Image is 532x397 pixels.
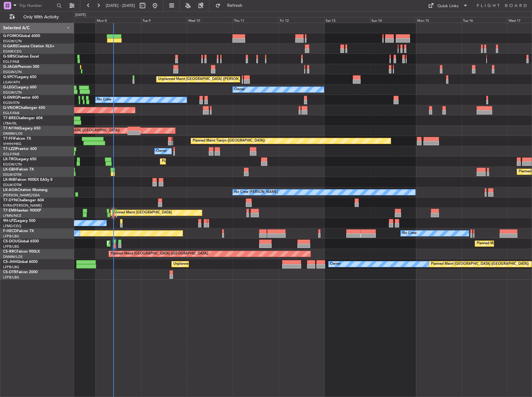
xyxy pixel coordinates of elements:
[3,157,36,161] a: LX-TROLegacy 650
[162,157,203,166] div: Planned Maint Dusseldorf
[3,234,19,239] a: LFPB/LBG
[3,90,22,95] a: EGGW/LTN
[370,17,416,23] div: Sun 14
[3,86,16,89] span: G-LEGC
[3,209,41,213] a: T7-EMIHawker 900XP
[3,106,45,110] a: G-VNORChallenger 650
[3,34,40,38] a: G-FOMOGlobal 6000
[3,178,15,182] span: LX-INB
[3,260,38,264] a: CS-JHHGlobal 6000
[3,70,22,74] a: EGGW/LTN
[233,17,278,23] div: Thu 11
[3,75,16,79] span: G-SPCY
[141,17,187,23] div: Tue 9
[3,229,34,233] a: F-HECDFalcon 7X
[425,1,471,11] button: Quick Links
[3,121,17,126] a: LTBA/ISL
[3,106,18,110] span: G-VNOR
[3,49,22,54] a: EGNR/CEG
[3,55,15,58] span: G-SIRS
[324,17,370,23] div: Sat 13
[112,208,172,217] div: Planned Maint [GEOGRAPHIC_DATA]
[3,224,21,228] a: LFMD/CEQ
[3,59,19,64] a: EGLF/FAB
[3,157,16,161] span: LX-TRO
[3,147,16,151] span: T7-LZZI
[3,100,20,105] a: EGSS/STN
[3,96,39,100] a: G-ENRGPraetor 600
[96,17,141,23] div: Mon 8
[3,203,42,208] a: EVRA/[PERSON_NAME]
[3,198,44,202] a: T7-DYNChallenger 604
[3,55,39,58] a: G-SIRSCitation Excel
[3,44,17,48] span: G-GARE
[222,3,248,8] span: Refresh
[19,1,55,10] input: Trip Number
[3,65,39,69] a: G-JAGAPhenom 300
[193,136,265,146] div: Planned Maint Tianjin ([GEOGRAPHIC_DATA])
[3,188,48,192] a: LX-AOACitation Mustang
[3,80,20,85] a: LGAV/ATH
[3,270,16,274] span: CS-DTR
[3,39,22,44] a: EGGW/LTN
[3,178,52,182] a: LX-INBFalcon 900EX EASy II
[416,17,462,23] div: Mon 15
[3,44,54,48] a: G-GARECessna Citation XLS+
[3,75,36,79] a: G-SPCYLegacy 650
[3,193,40,198] a: [PERSON_NAME]/QSA
[3,255,22,259] a: DNMM/LOS
[3,198,17,202] span: T7-DYN
[3,142,21,146] a: VHHH/HKG
[3,250,40,254] a: CS-RRCFalcon 900LX
[187,17,233,23] div: Wed 10
[279,17,324,23] div: Fri 12
[3,116,43,120] a: T7-BREChallenger 604
[16,15,66,19] span: Only With Activity
[158,75,259,84] div: Unplanned Maint [GEOGRAPHIC_DATA] ([PERSON_NAME] Intl)
[3,172,21,177] a: EDLW/DTM
[3,137,14,141] span: T7-FFI
[3,183,21,187] a: EDLW/DTM
[3,229,17,233] span: F-HECD
[3,116,16,120] span: T7-BRE
[3,147,37,151] a: T7-LZZIPraetor 600
[3,209,15,213] span: T7-EMI
[234,188,278,197] div: No Crew [PERSON_NAME]
[7,12,68,22] button: Only With Activity
[97,95,111,105] div: No Crew
[3,260,16,264] span: CS-JHH
[3,34,19,38] span: G-FOMO
[3,270,38,274] a: CS-DTRFalcon 2000
[3,213,21,218] a: LFMN/NCE
[3,96,18,100] span: G-ENRG
[3,152,19,156] a: EGLF/FAB
[3,240,39,243] a: CS-DOUGlobal 6500
[234,85,245,94] div: Owner
[431,259,529,269] div: Planned Maint [GEOGRAPHIC_DATA] ([GEOGRAPHIC_DATA])
[3,265,19,269] a: LFPB/LBG
[3,250,16,254] span: CS-RRC
[3,65,17,69] span: G-JAGA
[106,3,135,8] span: [DATE] - [DATE]
[3,131,22,136] a: DNMM/LOS
[3,219,16,223] span: 9H-LPZ
[3,244,19,249] a: LFPB/LBG
[110,249,208,259] div: Planned Maint [GEOGRAPHIC_DATA] ([GEOGRAPHIC_DATA])
[3,127,21,130] span: T7-N1960
[3,127,40,130] a: T7-N1960Legacy 650
[3,168,34,171] a: LX-GBHFalcon 7X
[3,86,36,89] a: G-LEGCLegacy 600
[3,188,17,192] span: LX-AOA
[330,259,341,269] div: Owner
[462,17,507,23] div: Tue 16
[3,275,19,280] a: LFPB/LBG
[75,12,86,18] div: [DATE]
[402,229,417,238] div: No Crew
[212,1,250,11] button: Refresh
[3,162,22,167] a: EGGW/LTN
[3,137,31,141] a: T7-FFIFalcon 7X
[3,219,35,223] a: 9H-LPZLegacy 500
[3,240,18,243] span: CS-DOU
[437,3,459,9] div: Quick Links
[173,259,282,269] div: Unplanned Maint [GEOGRAPHIC_DATA] ([GEOGRAPHIC_DATA] Intl)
